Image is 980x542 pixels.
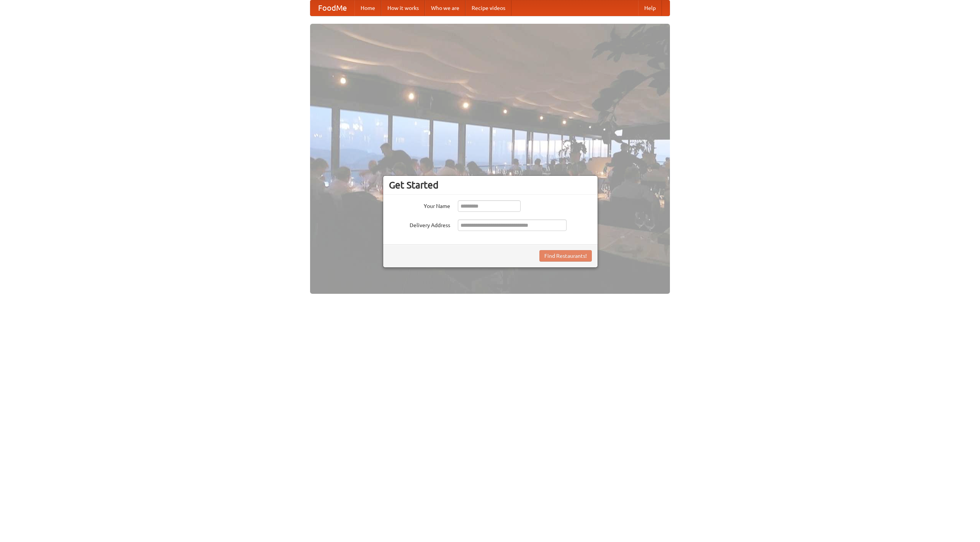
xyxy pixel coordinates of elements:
a: Who we are [425,0,465,16]
a: Help [638,0,662,16]
a: How it works [381,0,425,16]
a: Home [354,0,381,16]
a: Recipe videos [465,0,511,16]
label: Your Name [389,200,450,210]
button: Find Restaurants! [539,250,592,262]
a: FoodMe [310,0,354,16]
label: Delivery Address [389,219,450,229]
h3: Get Started [389,179,592,191]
